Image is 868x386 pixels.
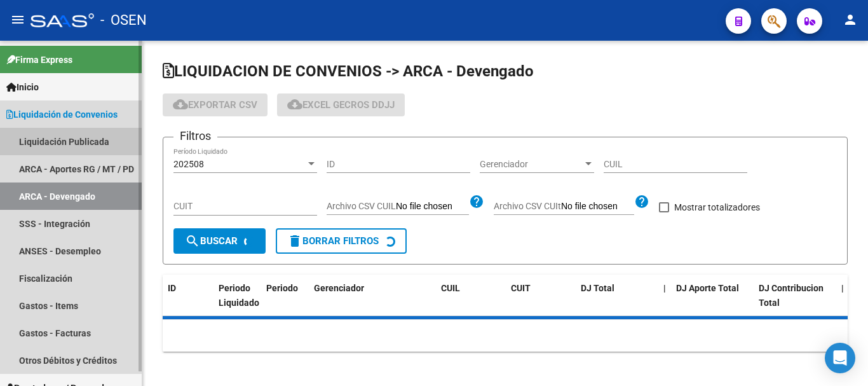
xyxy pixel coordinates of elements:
button: EXCEL GECROS DDJJ [277,93,405,116]
span: Periodo [266,283,298,293]
h3: Filtros [173,127,217,145]
datatable-header-cell: DJ Aporte Total [671,275,754,331]
input: Archivo CSV CUIt [561,201,634,212]
span: Gerenciador [314,283,364,293]
span: Exportar CSV [173,99,257,111]
span: Buscar [185,235,238,247]
span: Archivo CSV CUIL [327,201,396,211]
mat-icon: cloud_download [287,97,302,112]
datatable-header-cell: | [836,275,849,331]
datatable-header-cell: Gerenciador [309,275,436,331]
span: DJ Aporte Total [676,283,739,293]
span: Inicio [6,80,39,94]
mat-icon: menu [10,12,25,27]
button: Buscar [173,228,266,254]
span: Archivo CSV CUIt [494,201,561,211]
span: Periodo Liquidado [219,283,259,308]
span: Liquidación de Convenios [6,107,118,121]
datatable-header-cell: Periodo Liquidado [214,275,261,331]
datatable-header-cell: | [658,275,671,331]
span: - OSEN [100,6,147,34]
span: Mostrar totalizadores [674,200,760,215]
mat-icon: delete [287,233,302,249]
datatable-header-cell: Periodo [261,275,309,331]
button: Borrar Filtros [276,228,407,254]
span: LIQUIDACION DE CONVENIOS -> ARCA - Devengado [163,62,534,80]
mat-icon: help [634,194,649,209]
mat-icon: cloud_download [173,97,188,112]
span: CUIT [511,283,531,293]
button: Exportar CSV [163,93,268,116]
mat-icon: person [843,12,858,27]
span: 202508 [173,159,204,169]
mat-icon: help [469,194,484,209]
span: CUIL [441,283,460,293]
span: Borrar Filtros [287,235,379,247]
div: Open Intercom Messenger [825,343,855,373]
span: DJ Contribucion Total [759,283,824,308]
span: Gerenciador [480,159,583,170]
span: DJ Total [581,283,614,293]
span: EXCEL GECROS DDJJ [287,99,395,111]
datatable-header-cell: DJ Contribucion Total [754,275,836,331]
span: Firma Express [6,53,72,67]
span: | [663,283,666,293]
datatable-header-cell: ID [163,275,214,331]
datatable-header-cell: CUIL [436,275,506,331]
span: | [841,283,844,293]
mat-icon: search [185,233,200,249]
datatable-header-cell: CUIT [506,275,576,331]
datatable-header-cell: DJ Total [576,275,658,331]
span: ID [168,283,176,293]
input: Archivo CSV CUIL [396,201,469,212]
